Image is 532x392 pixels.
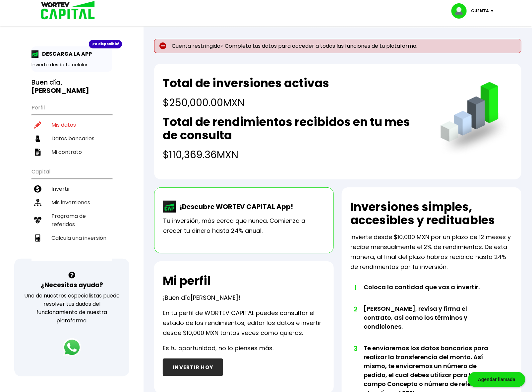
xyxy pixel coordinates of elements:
img: editar-icon.952d3147.svg [34,121,41,129]
img: error-circle.027baa21.svg [159,42,166,49]
p: Cuenta [471,6,489,16]
p: Cuenta restringida> Completa tus datos para acceder a todas las funciones de tu plataforma. [154,39,521,53]
p: En tu perfil de WORTEV CAPITAL puedes consultar el estado de los rendimientos, editar los datos e... [163,308,325,338]
img: icon-down [489,10,498,12]
a: Programa de referidos [31,209,112,231]
span: 1 [354,283,357,293]
h2: Inversiones simples, accesibles y redituables [350,200,513,227]
img: app-icon [31,50,39,58]
p: ¡Buen día ! [163,293,240,303]
h4: $250,000.00 MXN [163,95,329,110]
span: [PERSON_NAME] [191,294,238,302]
img: datos-icon.10cf9172.svg [34,135,41,142]
a: Calcula una inversión [31,231,112,245]
b: [PERSON_NAME] [31,86,89,95]
p: ¡Descubre WORTEV CAPITAL App! [176,202,293,212]
div: ¡Ya disponible! [89,40,122,48]
img: contrato-icon.f2db500c.svg [34,149,41,156]
p: DESCARGA LA APP [39,50,92,58]
img: recomiendanos-icon.9b8e9327.svg [34,217,41,224]
a: Mis datos [31,118,112,132]
h3: Buen día, [31,78,112,95]
p: Invierte desde $10,000 MXN por un plazo de 12 meses y recibe mensualmente el 2% de rendimientos. ... [350,232,513,272]
img: wortev-capital-app-icon [163,201,176,213]
li: Coloca la cantidad que vas a invertir. [364,283,497,304]
span: 3 [354,344,357,354]
a: Mi contrato [31,145,112,159]
h3: ¿Necesitas ayuda? [41,280,103,290]
h2: Total de inversiones activas [163,77,329,90]
h4: $110,369.36 MXN [163,147,427,162]
button: INVERTIR HOY [163,359,223,376]
img: inversiones-icon.6695dc30.svg [34,199,41,206]
img: profile-image [451,3,471,19]
a: Datos bancarios [31,132,112,145]
h2: Total de rendimientos recibidos en tu mes de consulta [163,115,427,142]
p: Invierte desde tu celular [31,61,112,68]
p: Uno de nuestros especialistas puede resolver tus dudas del funcionamiento de nuestra plataforma. [23,292,121,325]
h2: Mi perfil [163,274,210,288]
span: 2 [354,304,357,314]
a: Invertir [31,182,112,196]
a: Mis inversiones [31,196,112,209]
ul: Perfil [31,100,112,159]
p: Es tu oportunidad, no lo pienses más. [163,343,273,353]
img: logos_whatsapp-icon.242b2217.svg [63,338,81,357]
img: grafica.516fef24.png [438,82,513,157]
img: invertir-icon.b3b967d7.svg [34,185,41,193]
p: Tu inversión, más cerca que nunca. Comienza a crecer tu dinero hasta 24% anual. [163,216,325,236]
ul: Capital [31,164,112,261]
img: calculadora-icon.17d418c4.svg [34,234,41,242]
li: [PERSON_NAME], revisa y firma el contrato, así como los términos y condiciones. [364,304,497,344]
div: Agendar llamada [468,372,525,387]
